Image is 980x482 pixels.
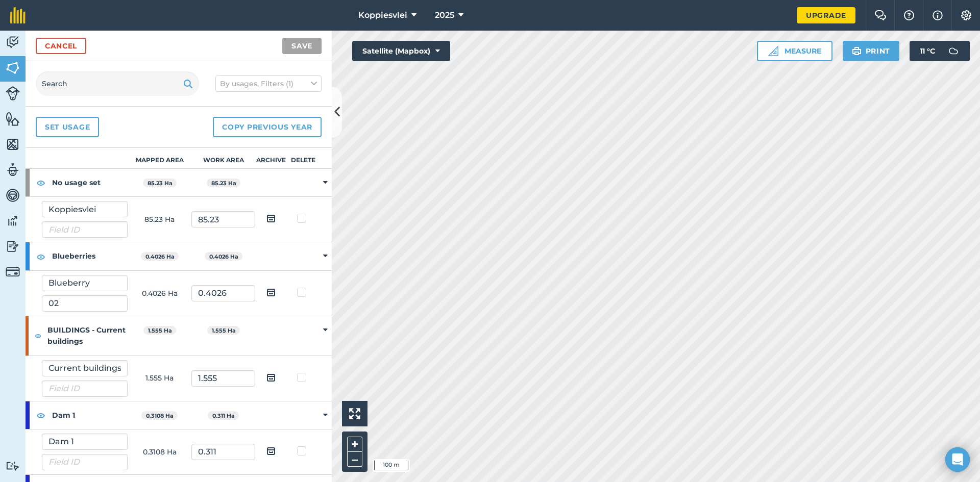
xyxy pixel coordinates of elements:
button: + [347,437,362,452]
img: svg+xml;base64,PD94bWwgdmVyc2lvbj0iMS4wIiBlbmNvZGluZz0idXRmLTgiPz4KPCEtLSBHZW5lcmF0b3I6IEFkb2JlIE... [6,162,20,177]
input: Field ID [42,295,128,312]
th: Mapped area [128,148,191,169]
button: Satellite (Mapbox) [352,41,450,61]
a: Set usage [36,117,99,137]
img: svg+xml;base64,PHN2ZyB4bWxucz0iaHR0cDovL3d3dy53My5vcmcvMjAwMC9zdmciIHdpZHRoPSI1NiIgaGVpZ2h0PSI2MC... [6,137,20,152]
input: Search [36,71,199,96]
img: svg+xml;base64,PHN2ZyB4bWxucz0iaHR0cDovL3d3dy53My5vcmcvMjAwMC9zdmciIHdpZHRoPSIxOCIgaGVpZ2h0PSIyNC... [266,445,276,457]
img: svg+xml;base64,PHN2ZyB4bWxucz0iaHR0cDovL3d3dy53My5vcmcvMjAwMC9zdmciIHdpZHRoPSIxOCIgaGVpZ2h0PSIyNC... [266,371,276,384]
img: svg+xml;base64,PD94bWwgdmVyc2lvbj0iMS4wIiBlbmNvZGluZz0idXRmLTgiPz4KPCEtLSBHZW5lcmF0b3I6IEFkb2JlIE... [6,188,20,203]
img: Four arrows, one pointing top left, one top right, one bottom right and the last bottom left [349,408,360,419]
td: 85.23 Ha [128,197,191,242]
img: svg+xml;base64,PD94bWwgdmVyc2lvbj0iMS4wIiBlbmNvZGluZz0idXRmLTgiPz4KPCEtLSBHZW5lcmF0b3I6IEFkb2JlIE... [6,213,20,229]
img: svg+xml;base64,PD94bWwgdmVyc2lvbj0iMS4wIiBlbmNvZGluZz0idXRmLTgiPz4KPCEtLSBHZW5lcmF0b3I6IEFkb2JlIE... [6,86,20,100]
strong: Blueberries [52,242,128,270]
th: Work area [191,148,255,169]
button: – [347,452,362,467]
img: svg+xml;base64,PHN2ZyB4bWxucz0iaHR0cDovL3d3dy53My5vcmcvMjAwMC9zdmciIHdpZHRoPSI1NiIgaGVpZ2h0PSI2MC... [6,111,20,126]
img: svg+xml;base64,PHN2ZyB4bWxucz0iaHR0cDovL3d3dy53My5vcmcvMjAwMC9zdmciIHdpZHRoPSIxOCIgaGVpZ2h0PSIyNC... [266,212,276,224]
input: Field ID [42,221,128,238]
td: 0.3108 Ha [128,429,191,475]
a: Cancel [36,38,86,54]
button: Measure [757,41,832,61]
strong: 85.23 Ha [148,180,173,187]
img: A cog icon [960,10,972,20]
img: svg+xml;base64,PD94bWwgdmVyc2lvbj0iMS4wIiBlbmNvZGluZz0idXRmLTgiPz4KPCEtLSBHZW5lcmF0b3I6IEFkb2JlIE... [943,41,964,61]
strong: 0.3108 Ha [146,412,174,419]
strong: 0.311 Ha [212,412,235,419]
span: Koppiesvlei [358,9,407,21]
img: svg+xml;base64,PD94bWwgdmVyc2lvbj0iMS4wIiBlbmNvZGluZz0idXRmLTgiPz4KPCEtLSBHZW5lcmF0b3I6IEFkb2JlIE... [6,461,20,471]
a: Upgrade [797,7,855,23]
strong: 1.555 Ha [212,327,236,334]
img: svg+xml;base64,PHN2ZyB4bWxucz0iaHR0cDovL3d3dy53My5vcmcvMjAwMC9zdmciIHdpZHRoPSI1NiIgaGVpZ2h0PSI2MC... [6,60,20,75]
img: svg+xml;base64,PHN2ZyB4bWxucz0iaHR0cDovL3d3dy53My5vcmcvMjAwMC9zdmciIHdpZHRoPSIxOSIgaGVpZ2h0PSIyNC... [183,78,193,90]
img: Ruler icon [768,46,778,56]
strong: 0.4026 Ha [145,253,175,260]
img: svg+xml;base64,PHN2ZyB4bWxucz0iaHR0cDovL3d3dy53My5vcmcvMjAwMC9zdmciIHdpZHRoPSIxOCIgaGVpZ2h0PSIyNC... [35,329,42,342]
img: Two speech bubbles overlapping with the left bubble in the forefront [874,10,887,20]
span: 11 ° C [920,41,935,61]
img: fieldmargin Logo [10,7,26,23]
span: 2025 [435,9,454,21]
button: By usages, Filters (1) [215,75,322,92]
input: Field ID [42,454,128,470]
img: svg+xml;base64,PHN2ZyB4bWxucz0iaHR0cDovL3d3dy53My5vcmcvMjAwMC9zdmciIHdpZHRoPSIxOSIgaGVpZ2h0PSIyNC... [852,45,862,57]
button: 11 °C [910,41,970,61]
th: Archive [255,148,287,169]
strong: Dam 1 [52,401,128,429]
td: 0.4026 Ha [128,271,191,316]
img: svg+xml;base64,PHN2ZyB4bWxucz0iaHR0cDovL3d3dy53My5vcmcvMjAwMC9zdmciIHdpZHRoPSIxNyIgaGVpZ2h0PSIxNy... [933,9,943,21]
img: svg+xml;base64,PHN2ZyB4bWxucz0iaHR0cDovL3d3dy53My5vcmcvMjAwMC9zdmciIHdpZHRoPSIxOCIgaGVpZ2h0PSIyNC... [36,250,45,263]
button: Print [843,41,900,61]
img: svg+xml;base64,PD94bWwgdmVyc2lvbj0iMS4wIiBlbmNvZGluZz0idXRmLTgiPz4KPCEtLSBHZW5lcmF0b3I6IEFkb2JlIE... [6,265,20,279]
button: Copy previous year [213,117,322,137]
strong: 85.23 Ha [211,180,236,187]
strong: BUILDINGS - Current buildings [47,316,128,356]
td: 1.555 Ha [128,356,191,401]
strong: No usage set [52,169,128,196]
img: svg+xml;base64,PD94bWwgdmVyc2lvbj0iMS4wIiBlbmNvZGluZz0idXRmLTgiPz4KPCEtLSBHZW5lcmF0b3I6IEFkb2JlIE... [6,239,20,254]
strong: 0.4026 Ha [209,253,238,260]
img: svg+xml;base64,PHN2ZyB4bWxucz0iaHR0cDovL3d3dy53My5vcmcvMjAwMC9zdmciIHdpZHRoPSIxOCIgaGVpZ2h0PSIyNC... [36,409,45,421]
img: A question mark icon [903,10,915,20]
img: svg+xml;base64,PHN2ZyB4bWxucz0iaHR0cDovL3d3dy53My5vcmcvMjAwMC9zdmciIHdpZHRoPSIxOCIgaGVpZ2h0PSIyNC... [36,176,45,189]
img: svg+xml;base64,PHN2ZyB4bWxucz0iaHR0cDovL3d3dy53My5vcmcvMjAwMC9zdmciIHdpZHRoPSIxOCIgaGVpZ2h0PSIyNC... [266,286,276,298]
img: svg+xml;base64,PD94bWwgdmVyc2lvbj0iMS4wIiBlbmNvZGluZz0idXRmLTgiPz4KPCEtLSBHZW5lcmF0b3I6IEFkb2JlIE... [6,35,20,50]
input: Field ID [42,380,128,397]
button: Save [282,38,322,54]
strong: 1.555 Ha [148,327,172,334]
div: Open Intercom Messenger [945,447,970,472]
th: Delete [287,148,320,169]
